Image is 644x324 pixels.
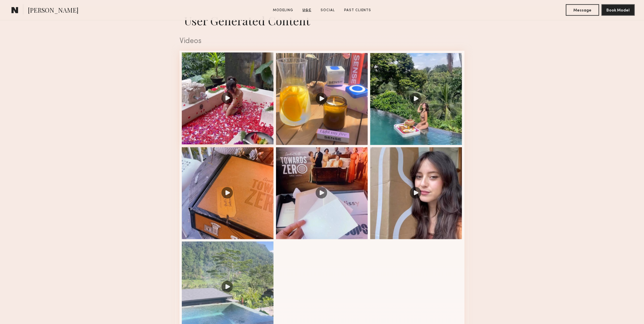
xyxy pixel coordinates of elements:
a: Past Clients [342,8,373,13]
span: [PERSON_NAME] [28,6,78,16]
a: Social [318,8,337,13]
button: Book Model [601,4,635,16]
a: UGC [300,8,314,13]
a: Modeling [271,8,296,13]
button: Message [566,4,599,16]
h1: User Generated Content [175,13,469,28]
a: Book Model [601,7,635,12]
div: Videos [180,38,464,45]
